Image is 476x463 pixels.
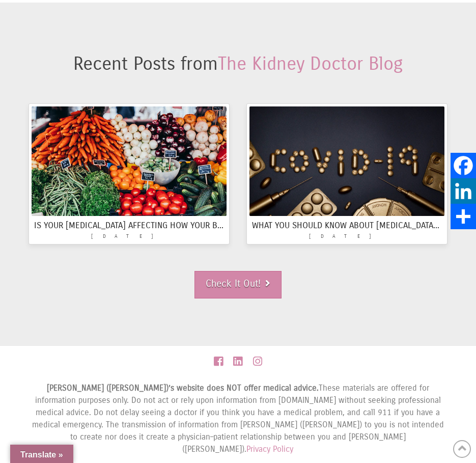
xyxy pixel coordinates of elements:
a: Instagram [253,356,262,367]
div: These materials are offered for information purposes only. Do not act or rely upon information fr... [29,382,447,455]
a: Facebook [214,356,223,367]
p: Recent Posts from [29,48,447,79]
span: Translate » [20,450,63,459]
a: Is your [MEDICAL_DATA] affecting how your body absorbs nutrients?[DATE] [29,103,230,244]
h3: What you should know about [MEDICAL_DATA] and how it affects your kidneys [252,221,442,231]
span: [DATE] [252,234,442,239]
a: Back to Top [453,440,471,458]
a: Check It Out! [194,271,282,299]
strong: [PERSON_NAME] ([PERSON_NAME])’s website does NOT offer medical advice. [47,383,319,393]
a: What you should know about [MEDICAL_DATA] and how it affects your kidneys[DATE] [246,103,447,244]
a: LinkedIn [233,356,242,367]
span: [DATE] [34,234,224,239]
a: Privacy Policy [246,444,293,454]
a: LinkedIn [451,178,476,204]
a: Facebook [451,153,476,178]
h3: Is your [MEDICAL_DATA] affecting how your body absorbs nutrients? [34,221,224,231]
a: The Kidney Doctor Blog [218,53,403,75]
